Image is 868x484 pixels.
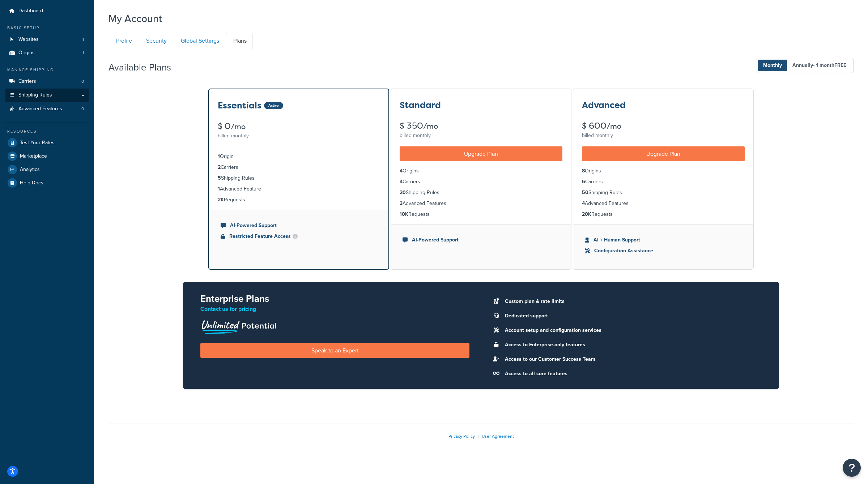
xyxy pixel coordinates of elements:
[5,67,89,73] div: Manage Shipping
[5,102,89,116] a: Advanced Features 0
[482,433,514,440] a: User Agreement
[5,33,89,46] a: Websites 1
[221,222,377,230] li: AI-Powered Support
[400,189,562,197] li: Shipping Rules
[403,236,559,244] li: AI-Powered Support
[756,58,854,73] button: Monthly Annually- 1 monthFREE
[400,100,441,110] h3: Standard
[218,163,221,171] strong: 2
[81,78,84,85] span: 0
[501,354,762,364] li: Access to our Customer Success Team
[218,185,380,193] li: Advanced Feature
[787,60,852,71] span: Annually
[400,146,562,161] a: Upgrade Plan
[18,50,35,56] span: Origins
[400,200,562,207] li: Advanced Features
[5,4,89,18] a: Dashboard
[585,236,742,244] li: AI + Human Support
[400,210,408,218] strong: 10K
[200,343,469,358] a: Speak to an Expert
[843,459,861,477] button: Open Resource Center
[5,75,89,88] a: Carriers 0
[501,325,762,335] li: Account setup and configuration services
[5,128,89,134] div: Resources
[231,121,246,132] small: /mo
[5,150,89,163] a: Marketplace
[200,304,469,314] p: Contact us for pricing
[582,167,585,175] strong: 8
[582,130,745,141] div: billed monthly
[20,140,55,146] span: Test Your Rates
[582,167,745,175] li: Origins
[758,60,787,71] span: Monthly
[400,167,403,175] strong: 4
[20,153,47,159] span: Marketplace
[582,200,745,207] li: Advanced Features
[400,189,406,196] strong: 20
[5,33,89,46] li: Websites
[109,62,182,73] h2: Available Plans
[400,130,562,141] div: billed monthly
[82,50,84,56] span: 1
[20,180,43,186] span: Help Docs
[18,78,36,85] span: Carriers
[218,196,224,204] strong: 2K
[501,369,762,379] li: Access to all core features
[582,210,745,218] li: Requests
[400,210,562,218] li: Requests
[82,37,84,43] span: 1
[18,106,62,112] span: Advanced Features
[582,200,585,207] strong: 4
[109,12,162,26] h1: My Account
[582,178,585,185] strong: 6
[400,121,562,130] div: $ 350
[200,294,469,304] h2: Enterprise Plans
[582,100,626,110] h3: Advanced
[5,176,89,189] a: Help Docs
[582,178,745,186] li: Carriers
[5,75,89,88] li: Carriers
[5,163,89,176] a: Analytics
[200,318,277,334] img: Unlimited Potential
[400,178,562,186] li: Carriers
[5,89,89,102] a: Shipping Rules
[400,200,403,207] strong: 3
[582,121,745,130] div: $ 600
[139,33,173,49] a: Security
[218,174,380,182] li: Shipping Rules
[218,153,380,160] li: Origin
[813,61,846,69] span: - 1 month
[400,167,562,175] li: Origins
[400,178,403,185] strong: 4
[218,101,261,110] h3: Essentials
[218,131,380,141] div: billed monthly
[226,33,252,49] a: Plans
[218,196,380,204] li: Requests
[109,33,138,49] a: Profile
[582,210,591,218] strong: 20K
[5,46,89,60] a: Origins 1
[582,146,745,161] a: Upgrade Plan
[218,163,380,171] li: Carriers
[18,8,43,14] span: Dashboard
[173,33,225,49] a: Global Settings
[585,247,742,255] li: Configuration Assistance
[582,189,588,196] strong: 50
[5,136,89,149] a: Test Your Rates
[423,121,438,131] small: /mo
[607,121,621,131] small: /mo
[5,46,89,60] li: Origins
[20,167,40,173] span: Analytics
[582,189,745,197] li: Shipping Rules
[218,122,380,131] div: $ 0
[221,232,377,240] li: Restricted Feature Access
[448,433,475,440] a: Privacy Policy
[478,433,479,440] span: |
[218,174,221,182] strong: 5
[81,106,84,112] span: 0
[5,25,89,31] div: Basic Setup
